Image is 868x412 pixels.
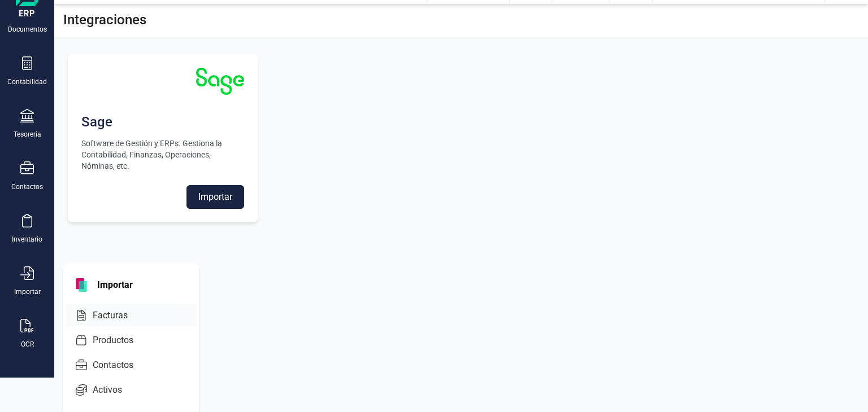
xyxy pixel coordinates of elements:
[21,340,34,349] div: OCR
[196,68,244,95] img: Sage
[90,278,140,292] span: Importar
[8,25,47,34] div: Documentos
[81,138,244,172] span: Software de Gestión y ERPs. Gestiona la Contabilidad, Finanzas, Operaciones, Nóminas, etc.
[81,113,244,131] p: Sage
[88,309,148,322] span: Facturas
[14,130,41,139] div: Tesorería
[88,334,154,347] span: Productos
[7,77,47,86] div: Contabilidad
[14,287,41,296] div: Importar
[54,2,868,38] div: Integraciones
[186,185,244,209] button: Importar
[11,182,43,191] div: Contactos
[12,235,42,244] div: Inventario
[88,358,154,372] span: Contactos
[88,383,142,397] span: Activos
